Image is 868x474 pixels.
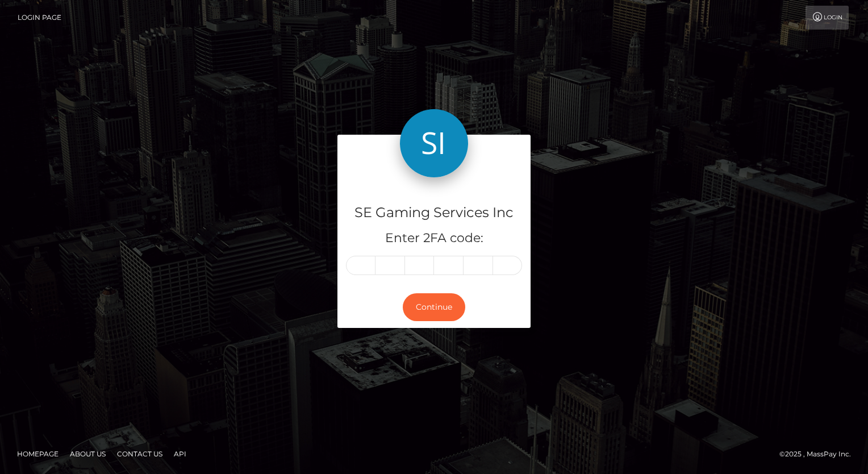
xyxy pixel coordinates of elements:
button: Continue [403,293,465,321]
a: Homepage [12,445,63,463]
img: SE Gaming Services Inc [400,109,468,177]
a: Login [806,6,849,30]
h5: Enter 2FA code: [346,230,522,247]
div: © 2025 , MassPay Inc. [779,448,859,460]
a: Login Page [18,6,61,30]
a: API [169,445,191,463]
h4: SE Gaming Services Inc [346,203,522,223]
a: Contact Us [112,445,167,463]
a: About Us [65,445,110,463]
